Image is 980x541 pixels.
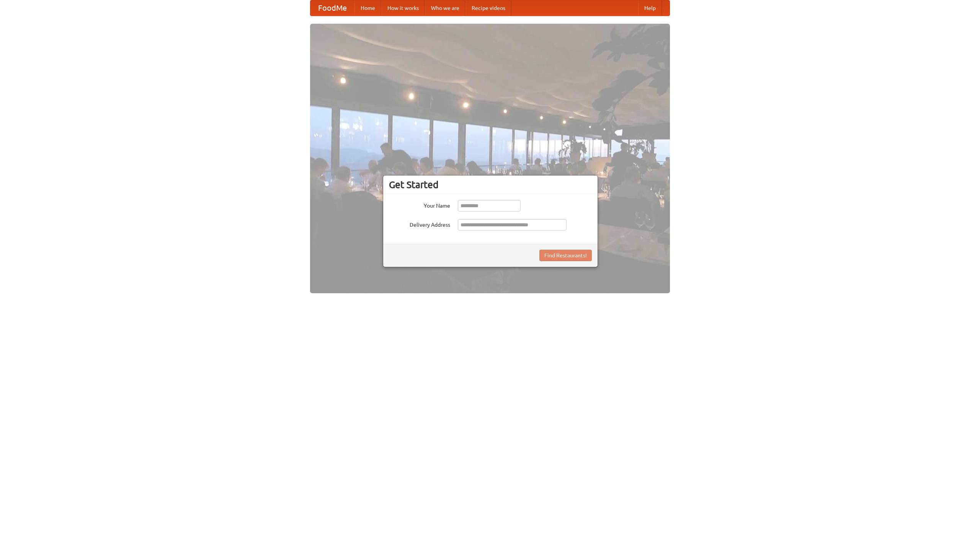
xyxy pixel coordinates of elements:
a: Help [638,0,662,16]
label: Your Name [389,200,450,210]
a: FoodMe [310,0,354,16]
a: How it works [381,0,425,16]
a: Who we are [425,0,465,16]
label: Delivery Address [389,219,450,229]
button: Find Restaurants! [539,250,592,261]
a: Home [354,0,381,16]
a: Recipe videos [465,0,511,16]
h3: Get Started [389,179,592,190]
